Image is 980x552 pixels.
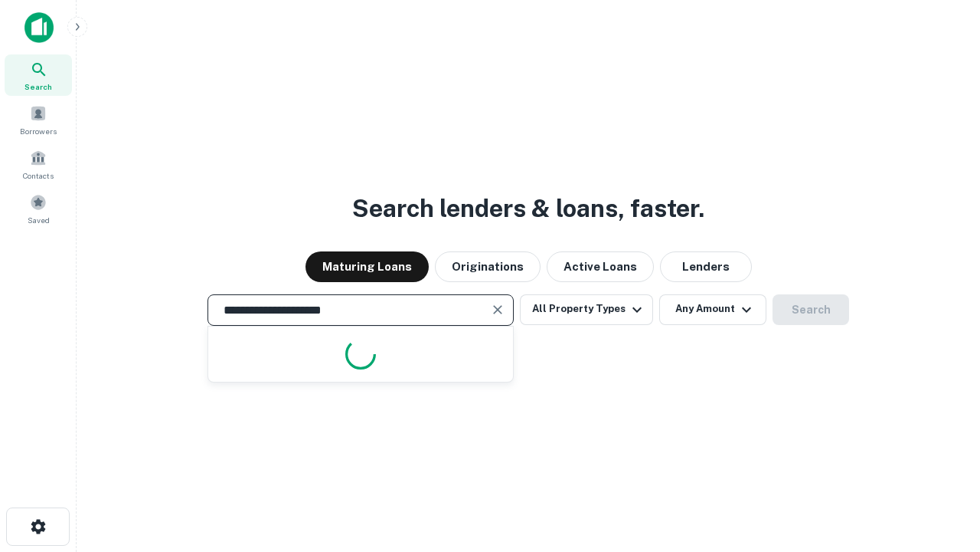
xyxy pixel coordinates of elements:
[487,299,508,320] button: Clear
[903,429,980,503] iframe: Chat Widget
[5,143,72,185] a: Contacts
[24,80,52,93] span: Search
[5,188,72,229] a: Saved
[520,294,653,325] button: All Property Types
[20,125,57,137] span: Borrowers
[305,251,429,282] button: Maturing Loans
[24,12,54,43] img: capitalize-icon.png
[660,251,752,282] button: Lenders
[435,251,541,282] button: Originations
[352,190,704,227] h3: Search lenders & loans, faster.
[5,54,72,96] a: Search
[23,169,54,182] span: Contacts
[547,251,654,282] button: Active Loans
[28,214,50,226] span: Saved
[5,99,72,140] a: Borrowers
[659,294,766,325] button: Any Amount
